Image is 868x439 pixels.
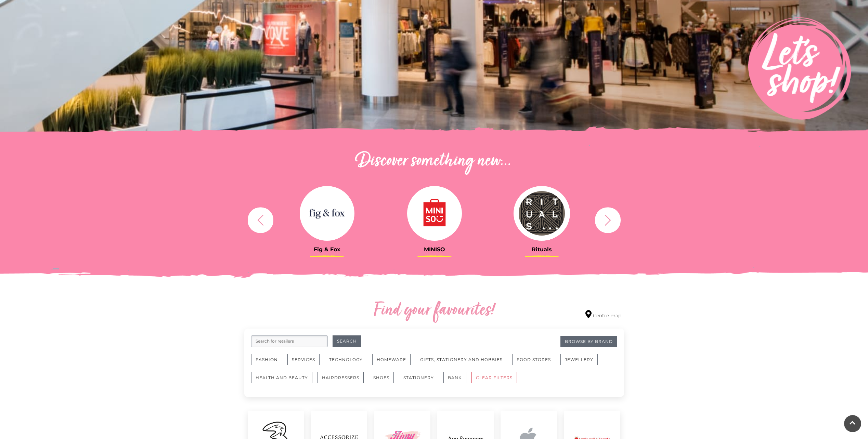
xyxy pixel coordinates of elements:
button: Stationery [399,372,438,383]
button: Jewellery [560,354,598,365]
a: Homeware [372,354,416,372]
a: Shoes [369,372,399,390]
a: Bank [443,372,471,390]
a: MINISO [386,186,483,253]
a: Food Stores [512,354,560,372]
a: Gifts, Stationery and Hobbies [416,354,512,372]
a: Fashion [251,354,287,372]
input: Search for retailers [251,335,328,347]
a: Services [287,354,325,372]
button: Search [333,335,361,347]
a: Browse By Brand [560,336,617,347]
h3: MINISO [386,246,483,253]
h3: Rituals [493,246,591,253]
h3: Fig & Fox [278,246,376,253]
button: Health and Beauty [251,372,312,383]
button: Gifts, Stationery and Hobbies [416,354,507,365]
button: Fashion [251,354,282,365]
a: CLEAR FILTERS [471,372,522,390]
a: Fig & Fox [278,186,376,253]
a: Rituals [493,186,591,253]
button: Shoes [369,372,394,383]
a: Hairdressers [318,372,369,390]
button: Services [287,354,320,365]
a: Technology [325,354,372,372]
button: Food Stores [512,354,555,365]
h2: Discover something new... [244,150,624,172]
a: Jewellery [560,354,603,372]
button: Technology [325,354,367,365]
a: Health and Beauty [251,372,318,390]
a: Centre map [585,310,621,319]
button: CLEAR FILTERS [471,372,517,383]
a: Stationery [399,372,443,390]
button: Hairdressers [318,372,364,383]
h2: Find your favourites! [309,300,559,322]
button: Bank [443,372,466,383]
button: Homeware [372,354,411,365]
